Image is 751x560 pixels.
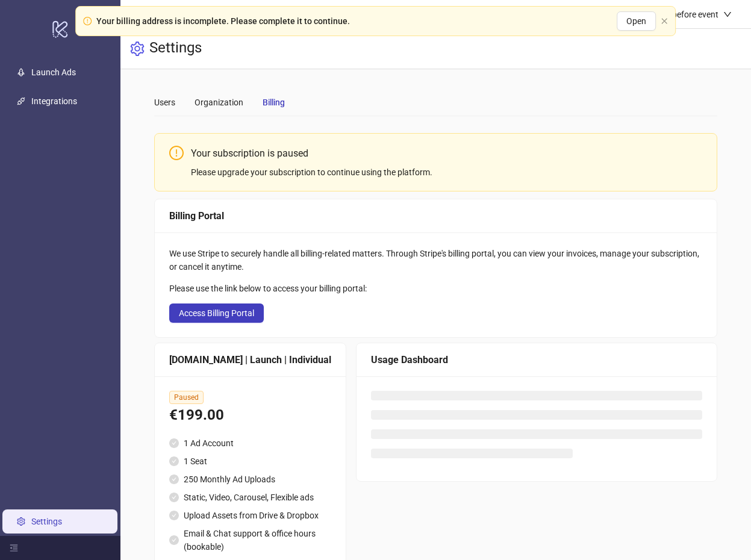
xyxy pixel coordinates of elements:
span: menu-fold [10,544,18,552]
div: [DOMAIN_NAME] | Launch | Individual [169,352,331,367]
div: Your subscription is paused [191,146,702,161]
a: Launch Ads [31,67,76,77]
span: close [661,17,668,25]
div: €199.00 [169,404,331,427]
h3: Settings [149,39,202,59]
a: Settings [31,517,62,526]
button: Access Billing Portal [169,303,264,323]
div: Billing [263,96,285,109]
span: check-circle [169,493,179,502]
div: Users [154,96,175,109]
span: exclamation-circle [83,17,92,25]
li: Email & Chat support & office hours (bookable) [169,527,331,553]
div: Billing Portal [169,208,702,223]
div: Your billing address is incomplete. Please complete it to continue. [96,14,350,28]
li: 250 Monthly Ad Uploads [169,473,331,486]
div: Organization [195,96,243,109]
span: setting [130,42,145,56]
span: Paused [169,391,204,404]
span: check-circle [169,474,179,484]
div: Please use the link below to access your billing portal: [169,282,702,295]
div: Usage Dashboard [371,352,702,367]
span: exclamation-circle [169,146,184,160]
button: Open [617,11,656,31]
li: Upload Assets from Drive & Dropbox [169,509,331,522]
li: Static, Video, Carousel, Flexible ads [169,491,331,504]
span: Access Billing Portal [179,308,254,318]
div: We use Stripe to securely handle all billing-related matters. Through Stripe's billing portal, yo... [169,247,702,273]
span: check-circle [169,511,179,520]
button: close [661,17,668,25]
span: check-circle [169,438,179,448]
li: 1 Ad Account [169,437,331,450]
li: 1 Seat [169,455,331,468]
a: Integrations [31,96,77,106]
span: check-circle [169,456,179,466]
span: check-circle [169,535,179,545]
span: down [723,10,732,19]
span: Open [626,16,646,26]
div: Please upgrade your subscription to continue using the platform. [191,166,702,179]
